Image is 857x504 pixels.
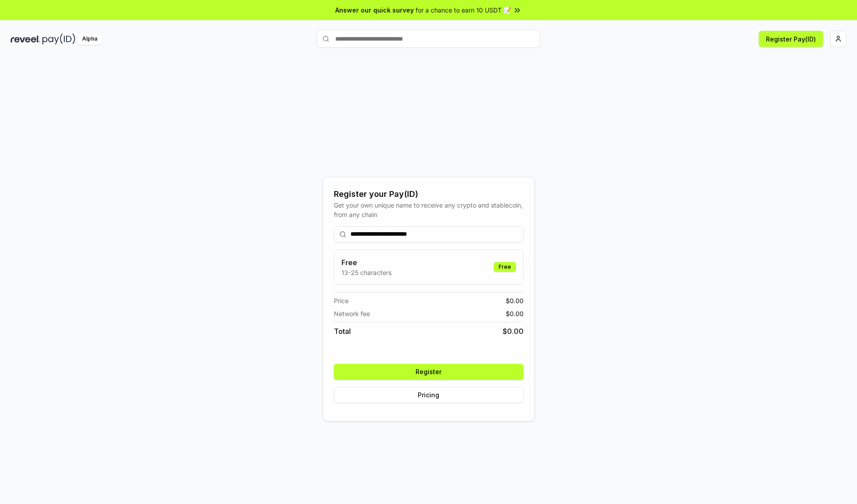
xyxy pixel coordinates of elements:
[334,309,370,318] span: Network fee
[341,257,391,268] h3: Free
[506,309,524,318] span: $ 0.00
[416,5,511,15] span: for a chance to earn 10 USDT 📝
[11,33,41,45] img: reveel_dark
[334,296,349,305] span: Price
[341,268,391,277] p: 13-25 characters
[335,5,414,15] span: Answer our quick survey
[77,33,102,45] div: Alpha
[506,296,524,305] span: $ 0.00
[494,262,516,272] div: Free
[334,364,524,380] button: Register
[334,200,524,219] div: Get your own unique name to receive any crypto and stablecoin, from any chain
[759,31,823,47] button: Register Pay(ID)
[503,326,524,337] span: $ 0.00
[334,326,351,337] span: Total
[334,387,524,403] button: Pricing
[42,33,75,45] img: pay_id
[334,188,524,200] div: Register your Pay(ID)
